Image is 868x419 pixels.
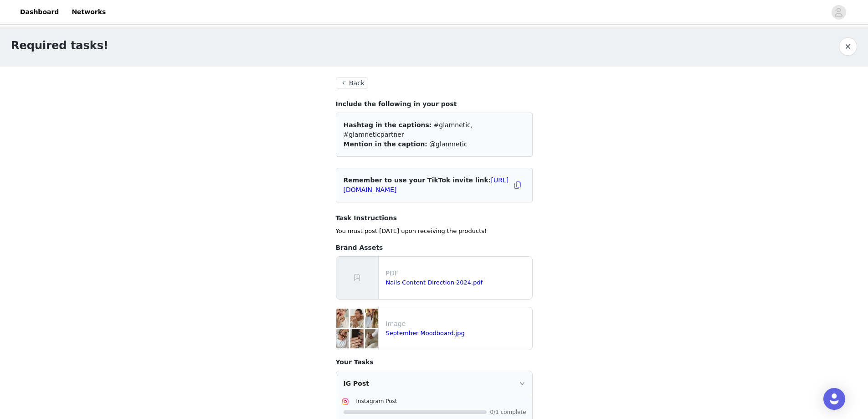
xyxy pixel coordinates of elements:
a: September Moodboard.jpg [386,330,465,336]
h4: Brand Assets [336,243,533,253]
span: Remember to use your TikTok invite link: [344,176,509,193]
div: icon: rightIG Post [336,371,532,396]
p: You must post [DATE] upon receiving the products! [336,227,533,236]
h1: Required tasks! [11,37,108,54]
p: Image [386,319,529,329]
i: icon: right [519,381,525,386]
h4: Include the following in your post [336,99,533,109]
a: Nails Content Direction 2024.pdf [386,279,483,286]
div: Open Intercom Messenger [823,388,845,410]
img: file [336,307,378,350]
h4: Your Tasks [336,357,533,367]
div: avatar [834,5,843,20]
span: Hashtag in the captions: [344,121,432,129]
span: Instagram Post [356,398,397,404]
span: 0/1 complete [490,409,527,415]
p: PDF [386,269,529,278]
a: Networks [66,2,111,22]
img: Instagram Icon [342,398,349,405]
button: Back [336,78,369,88]
h4: Task Instructions [336,213,533,223]
span: @glamnetic [429,140,467,148]
span: Mention in the caption: [344,140,427,148]
a: Dashboard [15,2,64,22]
